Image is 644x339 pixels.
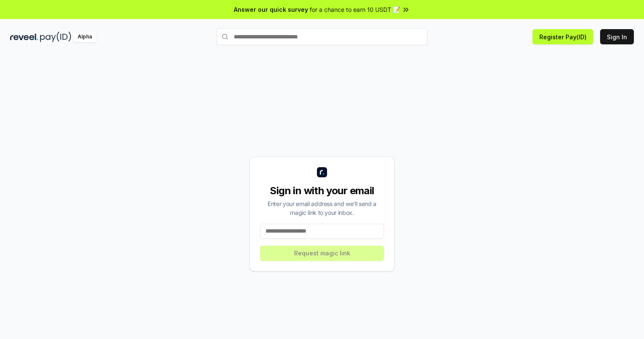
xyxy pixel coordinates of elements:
img: logo_small [317,167,327,177]
img: reveel_dark [10,32,38,42]
span: Answer our quick survey [234,5,308,14]
span: for a chance to earn 10 USDT 📝 [310,5,400,14]
img: pay_id [40,32,71,42]
div: Alpha [73,32,97,42]
button: Register Pay(ID) [533,29,593,44]
div: Enter your email address and we’ll send a magic link to your inbox. [260,199,384,217]
div: Sign in with your email [260,184,384,198]
button: Sign In [600,29,634,44]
